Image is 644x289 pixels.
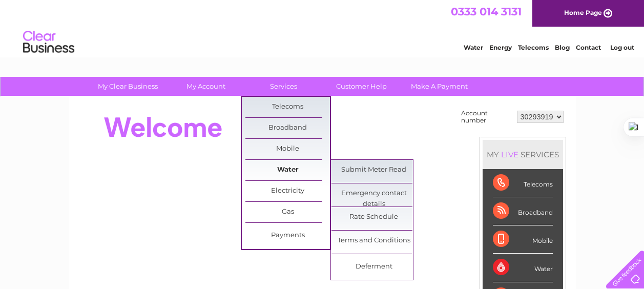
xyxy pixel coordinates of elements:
[245,97,330,117] a: Telecoms
[331,231,416,251] a: Terms and Conditions
[245,160,330,180] a: Water
[86,77,170,96] a: My Clear Business
[576,44,601,51] a: Contact
[397,77,482,96] a: Make A Payment
[245,225,330,246] a: Payments
[245,139,330,159] a: Mobile
[80,6,565,50] div: Clear Business is a trading name of Verastar Limited (registered in [GEOGRAPHIC_DATA] No. 3667643...
[241,77,326,96] a: Services
[499,150,521,159] div: LIVE
[319,77,404,96] a: Customer Help
[245,118,330,138] a: Broadband
[518,44,549,51] a: Telecoms
[451,5,522,18] a: 0333 014 3131
[23,27,75,58] img: logo.png
[610,44,634,51] a: Log out
[459,107,514,127] td: Account number
[493,169,553,197] div: Telecoms
[493,225,553,254] div: Mobile
[245,202,330,222] a: Gas
[555,44,570,51] a: Blog
[489,44,512,51] a: Energy
[331,183,416,204] a: Emergency contact details
[464,44,483,51] a: Water
[331,257,416,277] a: Deferment
[163,77,248,96] a: My Account
[483,140,563,169] div: MY SERVICES
[245,181,330,201] a: Electricity
[331,160,416,180] a: Submit Meter Read
[493,254,553,282] div: Water
[493,197,553,225] div: Broadband
[331,207,416,228] a: Rate Schedule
